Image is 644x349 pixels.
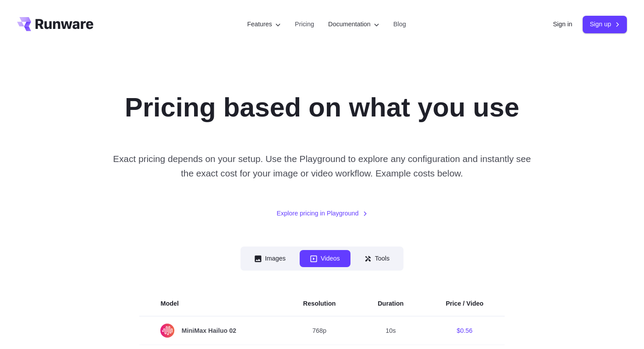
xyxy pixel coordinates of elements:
th: Duration [357,292,425,316]
td: 10s [357,316,425,345]
a: Sign in [553,19,572,29]
label: Documentation [328,19,379,29]
a: Blog [393,19,406,29]
span: MiniMax Hailuo 02 [160,324,261,338]
a: Pricing [295,19,314,29]
button: Images [244,250,296,267]
button: Tools [354,250,400,267]
label: Features [247,19,281,29]
button: Videos [300,250,350,267]
a: Explore pricing in Playground [276,208,367,219]
td: 768p [282,316,357,345]
th: Model [139,292,282,316]
td: $0.56 [425,316,504,345]
th: Resolution [282,292,357,316]
a: Sign up [583,16,627,33]
p: Exact pricing depends on your setup. Use the Playground to explore any configuration and instantl... [109,152,535,181]
th: Price / Video [425,292,504,316]
a: Go to / [17,17,93,31]
h1: Pricing based on what you use [125,91,520,123]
